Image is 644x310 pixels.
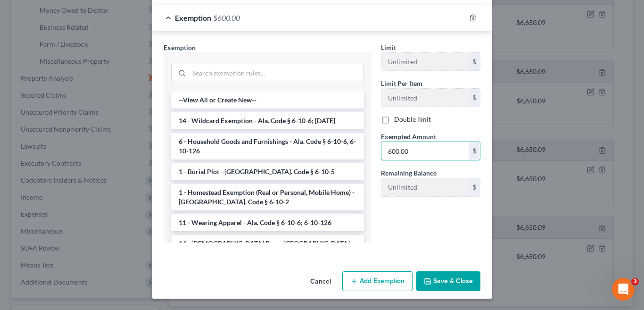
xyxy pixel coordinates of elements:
input: -- [381,53,469,71]
li: 14 - [DEMOGRAPHIC_DATA] Pew - [GEOGRAPHIC_DATA]. Code § 6-10-5 [171,235,364,261]
span: 3 [631,278,639,285]
input: -- [381,89,469,107]
li: 1 - Burial Plot - [GEOGRAPHIC_DATA]. Code § 6-10-5 [171,163,364,180]
input: Search exemption rules... [189,64,363,82]
span: Limit [381,43,396,51]
li: 1 - Homestead Exemption (Real or Personal, Mobile Home) - [GEOGRAPHIC_DATA]. Code § 6-10-2 [171,184,364,210]
div: $ [469,142,480,160]
div: $ [469,89,480,107]
span: Exemption [175,13,211,22]
button: Add Exemption [342,271,413,291]
button: Save & Close [416,271,480,291]
label: Remaining Balance [381,168,437,178]
div: $ [469,53,480,71]
div: $ [469,178,480,196]
span: $600.00 [213,13,240,22]
li: --View All or Create New-- [171,92,364,109]
input: -- [381,178,469,196]
li: 11 - Wearing Apparel - Ala. Code § 6-10-6; 6-10-126 [171,214,364,231]
label: Limit Per Item [381,78,422,88]
li: 14 - Wildcard Exemption - Ala. Code § 6-10-6; [DATE] [171,112,364,129]
li: 6 - Household Goods and Furnishings - Ala. Code § 6-10-6, 6-10-126 [171,133,364,159]
label: Double limit [394,115,431,124]
iframe: Intercom live chat [612,278,635,301]
input: 0.00 [381,142,469,160]
span: Exemption [164,43,196,51]
span: Exempted Amount [381,133,436,141]
button: Cancel [303,272,339,291]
